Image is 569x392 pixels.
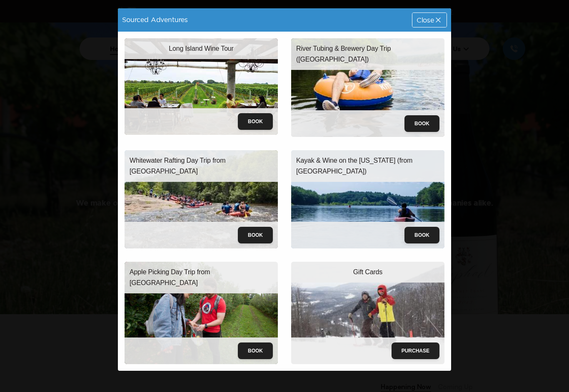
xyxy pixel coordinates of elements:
button: Book [238,227,273,243]
button: Book [238,113,273,130]
button: Book [404,227,439,243]
p: Kayak & Wine on the [US_STATE] (from [GEOGRAPHIC_DATA]) [296,155,439,177]
p: Long Island Wine Tour [169,43,234,54]
img: wine-tour-trip.jpeg [125,38,278,135]
p: Apple Picking Day Trip from [GEOGRAPHIC_DATA] [130,267,273,288]
p: River Tubing & Brewery Day Trip ([GEOGRAPHIC_DATA]) [296,43,439,65]
button: Purchase [392,342,439,359]
img: giftcards.jpg [291,262,444,364]
img: whitewater-rafting.jpeg [125,150,278,249]
button: Book [404,115,439,132]
button: Book [238,342,273,359]
img: apple_picking.jpeg [125,262,278,364]
img: river-tubing.jpeg [291,38,444,137]
p: Whitewater Rafting Day Trip from [GEOGRAPHIC_DATA] [130,155,273,177]
img: kayak-wine.jpeg [291,150,444,249]
p: Gift Cards [353,267,382,278]
div: Sourced Adventures [118,12,192,28]
span: Close [417,17,434,23]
